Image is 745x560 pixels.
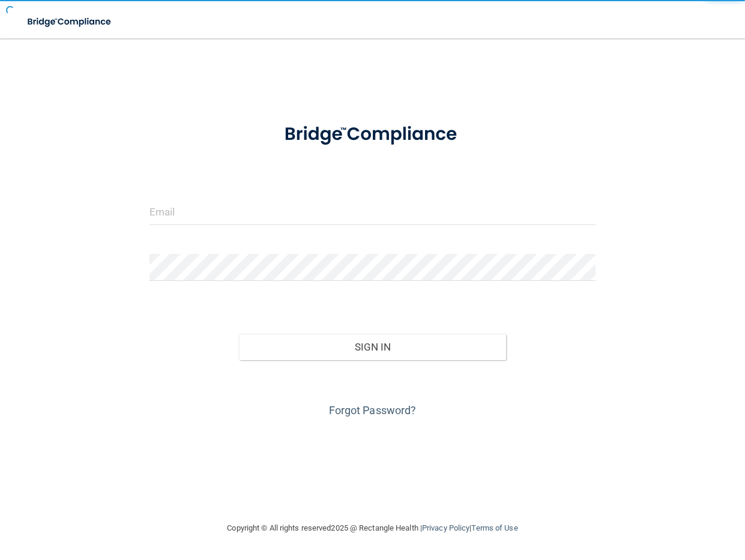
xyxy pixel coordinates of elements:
input: Email [149,198,596,225]
a: Privacy Policy [422,523,469,532]
a: Terms of Use [471,523,517,532]
div: Copyright © All rights reserved 2025 @ Rectangle Health | | [154,509,592,547]
img: bridge_compliance_login_screen.278c3ca4.svg [18,10,122,34]
a: Forgot Password? [329,404,417,417]
img: bridge_compliance_login_screen.278c3ca4.svg [265,110,480,158]
button: Sign In [239,334,507,360]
